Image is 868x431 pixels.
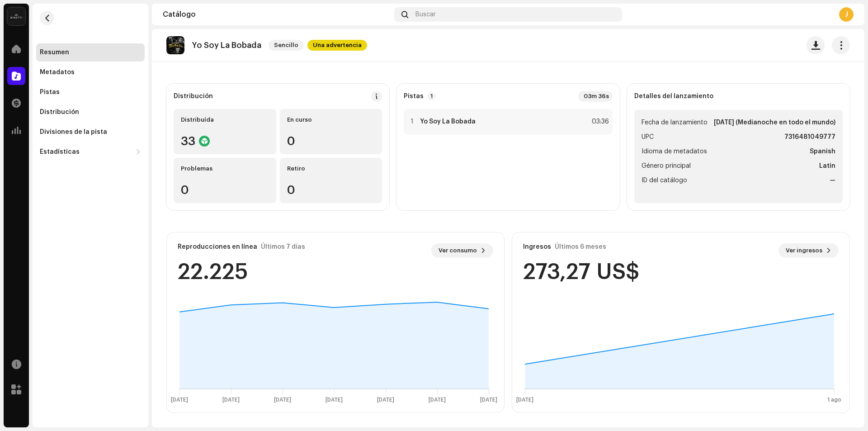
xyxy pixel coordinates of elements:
[222,397,240,403] text: [DATE]
[778,243,839,258] button: Ver ingresos
[439,242,477,260] span: Ver consumo
[40,89,60,96] div: Pistas
[163,11,391,18] div: Catálogo
[181,116,269,123] div: Distribuída
[642,175,687,186] span: ID del catálogo
[178,243,257,251] div: Reproducciones en línea
[307,40,367,51] span: Una advertencia
[36,63,145,81] re-m-nav-item: Metadatos
[181,165,269,172] div: Problemas
[839,7,854,22] div: J
[819,161,835,171] strong: Latin
[261,243,305,251] div: Últimos 7 días
[36,123,145,141] re-m-nav-item: Divisiones de la pista
[642,132,654,142] span: UPC
[40,148,80,156] div: Estadísticas
[786,242,822,260] span: Ver ingresos
[36,143,145,161] re-m-nav-dropdown: Estadísticas
[589,116,609,127] div: 03:36
[171,397,188,403] text: [DATE]
[166,36,184,54] img: 1dfb8fb5-119a-48ae-a9ae-9d75d3076604
[40,49,69,56] div: Resumen
[325,397,343,403] text: [DATE]
[642,146,707,157] span: Idioma de metadatos
[827,397,841,403] text: 1 ago
[36,43,145,62] re-m-nav-item: Resumen
[40,69,75,76] div: Metadatos
[810,146,835,157] strong: Spanish
[784,132,835,142] strong: 7316481049777
[555,243,606,251] div: Últimos 6 meses
[287,116,375,123] div: En curso
[415,11,436,18] span: Buscar
[40,128,107,136] div: Divisiones de la pista
[287,165,375,172] div: Retiro
[830,175,835,186] strong: —
[431,243,493,258] button: Ver consumo
[40,109,79,116] div: Distribución
[642,161,691,171] span: Género principal
[420,118,476,125] strong: Yo Soy La Bobada
[642,117,708,128] span: Fecha de lanzamiento
[480,397,497,403] text: [DATE]
[269,40,304,51] span: Sencillo
[192,41,261,50] p: Yo Soy La Bobada
[36,83,145,101] re-m-nav-item: Pistas
[516,397,533,403] text: [DATE]
[714,117,835,128] strong: [DATE] (Medianoche en todo el mundo)
[429,397,446,403] text: [DATE]
[36,103,145,121] re-m-nav-item: Distribución
[377,397,394,403] text: [DATE]
[523,243,551,251] div: Ingresos
[274,397,291,403] text: [DATE]
[7,7,25,25] img: 02a7c2d3-3c89-4098-b12f-2ff2945c95ee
